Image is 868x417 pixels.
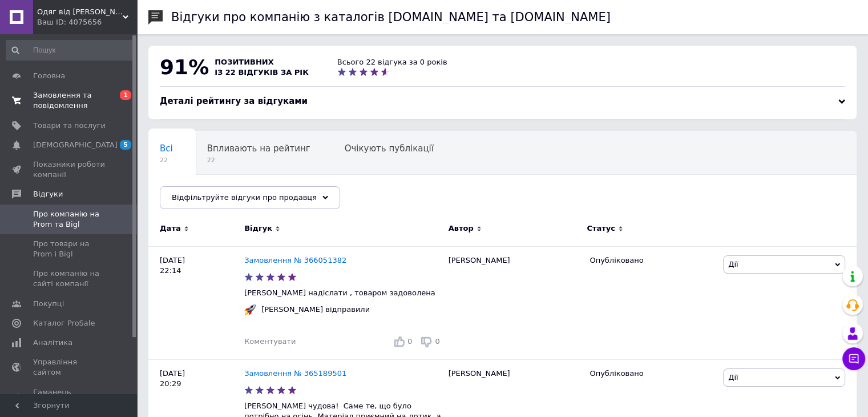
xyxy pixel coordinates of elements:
span: Дії [728,373,738,382]
span: Головна [33,71,65,81]
div: [PERSON_NAME] відправили [259,304,373,315]
div: Опубліковано [590,368,714,379]
a: Замовлення № 365189501 [244,369,346,378]
span: Коментувати [244,337,296,346]
span: Гаманець компанії [33,387,106,408]
span: 0 [407,337,412,346]
span: [DEMOGRAPHIC_DATA] [33,140,118,150]
span: 22 [207,156,310,165]
span: 22 [160,156,173,165]
span: 0 [435,337,439,346]
span: 1 [120,90,131,100]
span: Товари та послуги [33,121,106,131]
div: Ваш ID: 4075656 [37,17,137,27]
span: Автор [449,223,474,234]
span: Одяг від Алли [37,7,123,17]
span: Показники роботи компанії [33,159,106,180]
input: Пошук [6,40,135,61]
h1: Відгуки про компанію з каталогів [DOMAIN_NAME] та [DOMAIN_NAME] [171,10,611,24]
span: Статус [587,223,615,234]
span: 91% [160,55,209,79]
span: Деталі рейтингу за відгуками [160,96,308,106]
div: Опубліковано [590,255,714,266]
a: Замовлення № 366051382 [244,256,346,264]
span: позитивних [215,58,274,66]
span: Відфільтруйте відгуки про продавця [172,193,317,202]
div: Деталі рейтингу за відгуками [160,95,845,107]
span: Каталог ProSale [33,318,95,328]
p: [PERSON_NAME] надіслати , товаром задоволена [244,288,443,298]
span: 5 [120,140,131,150]
span: Про товари на Prom і Bigl [33,239,106,259]
span: Опубліковані без комен... [160,187,276,197]
div: Всього 22 відгука за 0 років [337,57,447,67]
span: Очікують публікації [345,143,434,154]
span: Про компанію на сайті компанії [33,268,106,289]
span: Всі [160,143,173,154]
span: Аналітика [33,338,72,348]
button: Чат з покупцем [842,347,865,370]
div: [DATE] 22:14 [148,246,244,359]
span: Впливають на рейтинг [207,143,310,154]
span: Замовлення та повідомлення [33,90,106,111]
span: Покупці [33,299,64,309]
span: Дії [728,260,738,268]
img: :rocket: [244,304,256,315]
div: Коментувати [244,336,296,347]
span: Відгуки [33,189,63,199]
span: Відгук [244,223,272,234]
div: Опубліковані без коментаря [148,175,298,218]
span: Про компанію на Prom та Bigl [33,209,106,230]
span: Дата [160,223,181,234]
span: Управління сайтом [33,357,106,378]
div: [PERSON_NAME] [443,246,584,359]
span: із 22 відгуків за рік [215,68,309,77]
